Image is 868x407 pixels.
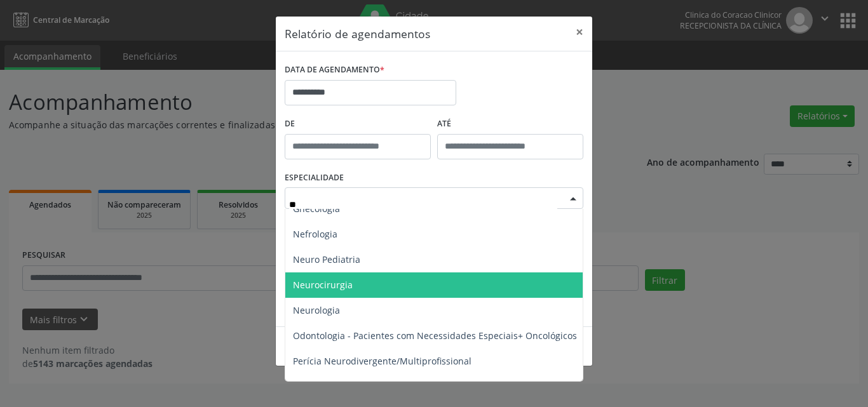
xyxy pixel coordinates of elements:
span: Neuro Pediatria [293,253,360,265]
button: Close [567,17,592,48]
h5: Relatório de agendamentos [285,25,430,42]
label: ESPECIALIDADE [285,168,344,188]
span: Nefrologia [293,228,337,240]
label: De [285,114,431,134]
span: Neurocirurgia [293,279,353,291]
span: Gnecologia [293,203,340,215]
label: DATA DE AGENDAMENTO [285,60,384,80]
span: Pneumologia [293,380,348,392]
span: Perícia Neurodivergente/Multiprofissional [293,355,471,367]
span: Neurologia [293,304,340,316]
span: Odontologia - Pacientes com Necessidades Especiais+ Oncológicos [293,330,577,342]
label: ATÉ [437,114,583,134]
